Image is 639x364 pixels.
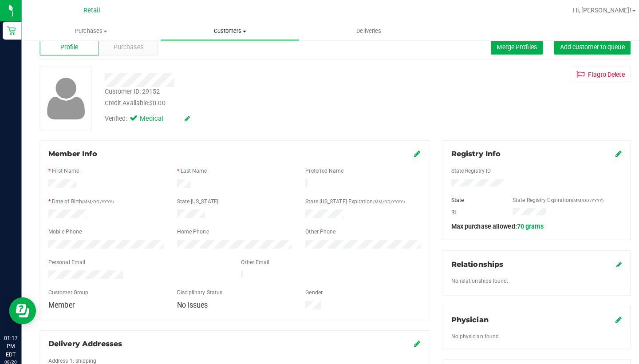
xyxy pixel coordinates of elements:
button: Merge Profiles [484,39,535,54]
span: Deliveries [339,27,388,35]
p: 08/20 [4,353,17,360]
label: Disciplinary Status [174,284,219,292]
label: Last Name [178,164,204,172]
span: No physician found. [445,328,493,335]
label: Other Phone [301,224,331,232]
button: Flagto Delete [562,66,621,81]
div: State [438,193,498,201]
a: Deliveries [295,21,432,40]
span: (MM/DD/YYYY) [81,196,112,201]
label: Other Email [237,254,265,262]
span: $0.00 [147,98,163,105]
button: Add customer to queue [546,39,621,54]
label: No relationships found. [445,273,501,281]
label: Home Phone [174,224,206,232]
label: State Registry Expiration [505,193,595,201]
label: Gender [301,284,318,292]
span: Hi, [PERSON_NAME]! [564,7,622,14]
span: Purchases [112,42,141,51]
div: Verified: [103,112,187,122]
inline-svg: Retail [7,26,16,35]
div: Customer ID: 29152 [103,86,158,95]
a: Customers [158,21,295,40]
span: Member Info [47,147,96,156]
img: user-icon.png [42,74,88,120]
label: Address 1: shipping [47,352,95,360]
span: Purchases [21,27,158,35]
span: Max purchase allowed: [445,220,536,227]
span: Medical [138,112,173,122]
span: Physician [445,311,481,319]
span: (MM/DD/YYYY) [564,195,595,200]
span: Delivery Addresses [47,335,120,343]
p: 01:17 PM EDT [4,329,17,353]
label: State [US_STATE] [174,194,215,202]
label: State Registry ID [445,164,484,172]
span: 70 grams [509,220,536,227]
span: (MM/DD/YYYY) [367,196,398,201]
iframe: Resource center [9,293,35,320]
label: Personal Email [47,254,84,262]
label: Date of Birth [51,194,112,202]
span: Registry Info [445,147,493,156]
label: State [US_STATE] Expiration [301,194,398,202]
div: Credit Available: [103,97,387,107]
span: Member [47,297,73,305]
span: Retail [82,7,99,14]
span: Customers [158,27,294,35]
div: RI [438,205,498,213]
label: First Name [51,164,78,172]
label: Customer Group [47,284,87,292]
span: Relationships [445,256,496,265]
span: Merge Profiles [489,43,529,50]
a: Purchases [21,21,158,40]
span: Add customer to queue [552,43,615,50]
label: Mobile Phone [47,224,80,232]
span: No Issues [174,297,205,305]
label: Preferred Name [301,164,339,172]
span: Profile [59,42,77,51]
